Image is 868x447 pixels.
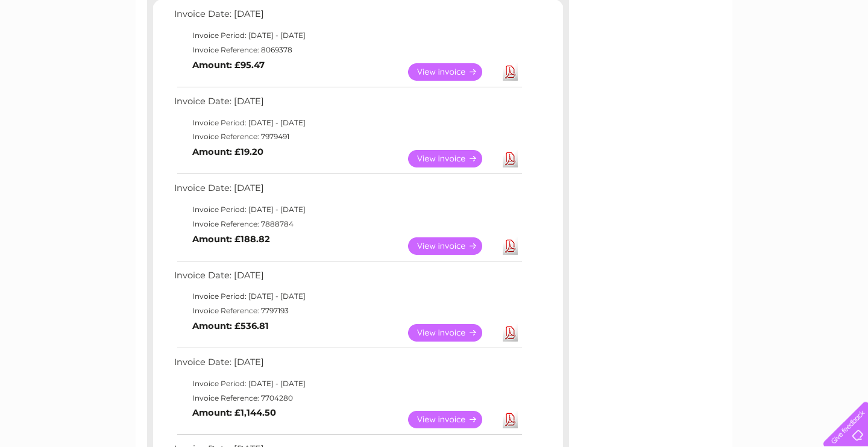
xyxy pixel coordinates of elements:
a: Contact [788,51,817,60]
a: Download [503,324,518,342]
b: Amount: £19.20 [192,146,263,157]
a: View [408,411,497,428]
b: Amount: £1,144.50 [192,407,276,418]
td: Invoice Date: [DATE] [171,93,524,116]
b: Amount: £95.47 [192,60,265,70]
td: Invoice Reference: 8069378 [171,43,524,57]
a: View [408,63,497,81]
td: Invoice Date: [DATE] [171,6,524,28]
a: Download [503,237,518,255]
a: View [408,324,497,342]
td: Invoice Period: [DATE] - [DATE] [171,289,524,304]
td: Invoice Reference: 7704280 [171,391,524,405]
td: Invoice Date: [DATE] [171,180,524,202]
a: 0333 014 3131 [641,6,724,21]
b: Amount: £188.82 [192,234,270,245]
td: Invoice Date: [DATE] [171,354,524,377]
a: Water [656,51,679,60]
a: Download [503,411,518,428]
div: Clear Business is a trading name of Verastar Limited (registered in [GEOGRAPHIC_DATA] No. 3667643... [150,7,720,58]
td: Invoice Period: [DATE] - [DATE] [171,377,524,391]
a: Energy [686,51,712,60]
a: View [408,237,497,255]
a: Telecoms [720,51,756,60]
b: Amount: £536.81 [192,320,269,331]
a: Download [503,150,518,167]
img: logo.png [30,31,92,68]
td: Invoice Period: [DATE] - [DATE] [171,116,524,130]
a: Download [503,63,518,81]
td: Invoice Period: [DATE] - [DATE] [171,28,524,43]
a: Blog [763,51,781,60]
td: Invoice Reference: 7979491 [171,130,524,144]
td: Invoice Reference: 7797193 [171,304,524,318]
td: Invoice Date: [DATE] [171,267,524,290]
td: Invoice Period: [DATE] - [DATE] [171,202,524,217]
td: Invoice Reference: 7888784 [171,217,524,231]
a: Log out [828,51,857,60]
a: View [408,150,497,167]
